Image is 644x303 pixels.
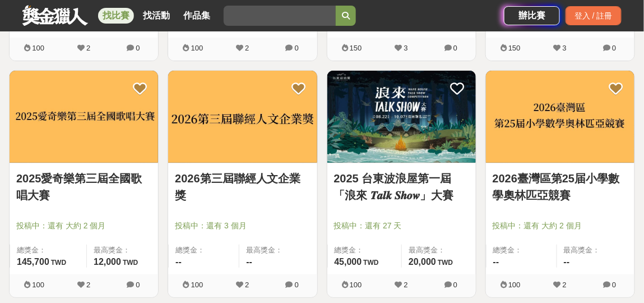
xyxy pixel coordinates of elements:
span: -- [493,257,499,267]
span: 2 [86,44,90,52]
img: Cover Image [10,71,158,163]
div: 登入 / 註冊 [566,6,622,25]
span: 20,000 [409,257,436,267]
span: TWD [438,259,453,267]
span: -- [175,257,182,267]
span: 投稿中：還有 3 個月 [175,220,310,232]
a: 找比賽 [98,8,134,24]
a: 2026第三屆聯經人文企業獎 [175,170,310,204]
span: 100 [508,281,521,289]
span: 100 [350,281,362,289]
span: -- [246,257,252,267]
span: 0 [612,44,616,52]
img: Cover Image [486,71,634,163]
span: 最高獎金： [246,245,310,256]
a: 找活動 [138,8,174,24]
span: 2 [86,281,90,289]
span: 投稿中：還有 大約 2 個月 [16,220,151,232]
span: 100 [191,281,203,289]
a: 2025愛奇樂第三屆全國歌唱大賽 [16,170,151,204]
span: 0 [612,281,616,289]
span: -- [564,257,570,267]
img: Cover Image [327,71,476,163]
span: TWD [363,259,378,267]
span: 150 [350,44,362,52]
a: Cover Image [168,71,317,163]
span: 3 [563,44,567,52]
span: 3 [404,44,408,52]
span: 最高獎金： [409,245,469,256]
span: 150 [508,44,521,52]
span: 投稿中：還有 大約 2 個月 [493,220,628,232]
span: 0 [136,44,140,52]
a: 2026臺灣區第25届小學數學奧林匹亞競賽 [493,170,628,204]
span: TWD [51,259,66,267]
span: 100 [32,281,44,289]
a: 辦比賽 [504,6,560,25]
span: 0 [295,281,299,289]
span: 0 [453,281,457,289]
span: 0 [453,44,457,52]
img: Cover Image [168,71,317,163]
span: 總獎金： [175,245,232,256]
span: 總獎金： [493,245,550,256]
span: 最高獎金： [564,245,628,256]
a: Cover Image [327,71,476,163]
a: 作品集 [179,8,215,24]
span: 2 [404,281,408,289]
span: 投稿中：還有 27 天 [334,220,469,232]
span: 總獎金： [17,245,80,256]
span: TWD [123,259,138,267]
span: 45,000 [335,257,362,267]
span: 2 [563,281,567,289]
span: 145,700 [17,257,49,267]
a: Cover Image [486,71,634,163]
span: 總獎金： [335,245,395,256]
span: 2 [245,44,249,52]
a: Cover Image [10,71,158,163]
span: 100 [191,44,203,52]
a: 2025 台東波浪屋第一屆「浪來 𝑻𝒂𝒍𝒌 𝑺𝒉𝒐𝒘」大賽 [334,170,469,204]
span: 0 [295,44,299,52]
span: 0 [136,281,140,289]
span: 100 [32,44,44,52]
span: 最高獎金： [94,245,151,256]
span: 2 [245,281,249,289]
span: 12,000 [94,257,121,267]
